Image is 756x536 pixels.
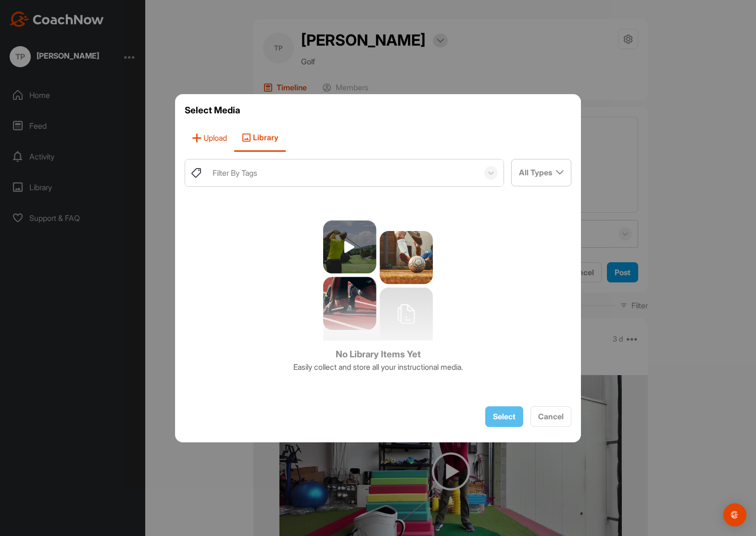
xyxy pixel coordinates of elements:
span: Library [234,124,286,152]
img: tags [190,167,202,179]
p: Easily collect and store all your instructional media. [293,361,463,373]
h3: No Library Items Yet [293,348,463,361]
button: Cancel [530,406,571,427]
span: Cancel [538,412,564,421]
img: no media [323,220,433,341]
span: Select [493,412,516,421]
div: All Types [512,159,571,185]
h3: Select Media [185,104,571,117]
span: Upload [185,124,234,152]
div: Open Intercom Messenger [723,503,746,526]
div: Filter By Tags [213,167,257,179]
button: Select [485,406,523,427]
